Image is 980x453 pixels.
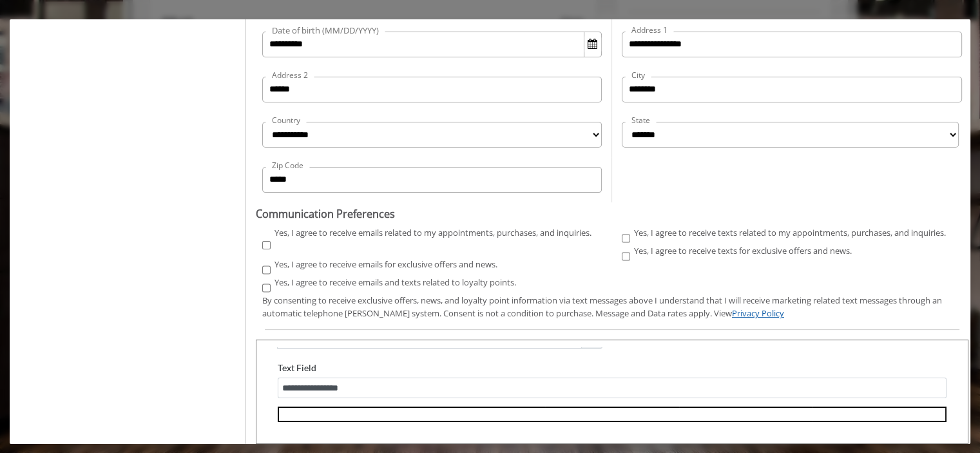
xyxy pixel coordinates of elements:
input: Address1 [622,32,962,57]
div: By consenting to receive exclusive offers, news, and loyalty point information via text messages ... [262,294,962,321]
iframe: formsViewWeb [256,340,968,444]
label: Date of birth (MM/DD/YYYY) [265,24,385,37]
label: Yes, I agree to receive emails related to my appointments, purchases, and inquiries. [274,226,591,253]
button: Open Calendar [584,35,601,53]
label: Address 1 [625,24,674,36]
label: Yes, I agree to receive emails for exclusive offers and news. [274,258,497,271]
input: DOB [262,32,602,57]
label: Yes, I agree to receive texts for exclusive offers and news. [634,244,852,258]
label: Yes, I agree to receive emails and texts related to loyalty points. [274,276,516,289]
label: Address 2 [265,69,314,81]
label: Yes, I agree to receive texts related to my appointments, purchases, and inquiries. [634,226,946,240]
input: Address2 [262,77,602,102]
label: Zip Code [265,159,310,171]
input: ZipCode [262,167,602,193]
label: State [625,114,657,126]
b: Communication Preferences [256,207,395,221]
label: Country [265,114,307,126]
label: City [625,69,651,81]
a: Privacy Policy [732,307,784,319]
input: City [622,77,962,102]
